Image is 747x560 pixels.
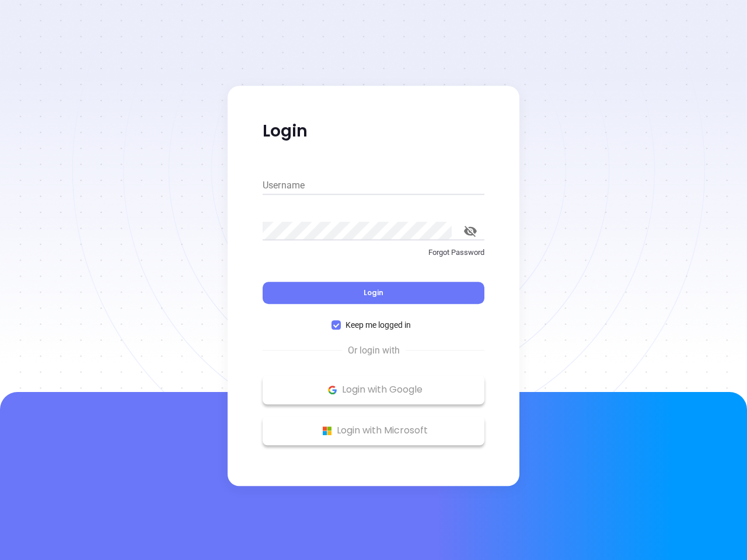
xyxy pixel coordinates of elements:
button: toggle password visibility [456,217,484,245]
p: Forgot Password [263,247,484,258]
button: Google Logo Login with Google [263,375,484,404]
p: Login with Microsoft [268,422,479,439]
img: Microsoft Logo [320,423,334,438]
span: Keep me logged in [341,318,416,331]
button: Microsoft Logo Login with Microsoft [263,416,484,445]
img: Google Logo [325,383,340,397]
button: Login [263,282,484,304]
span: Or login with [342,344,406,358]
p: Login [263,121,484,142]
span: Login [364,288,383,297]
a: Forgot Password [263,247,484,268]
p: Login with Google [268,381,479,398]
